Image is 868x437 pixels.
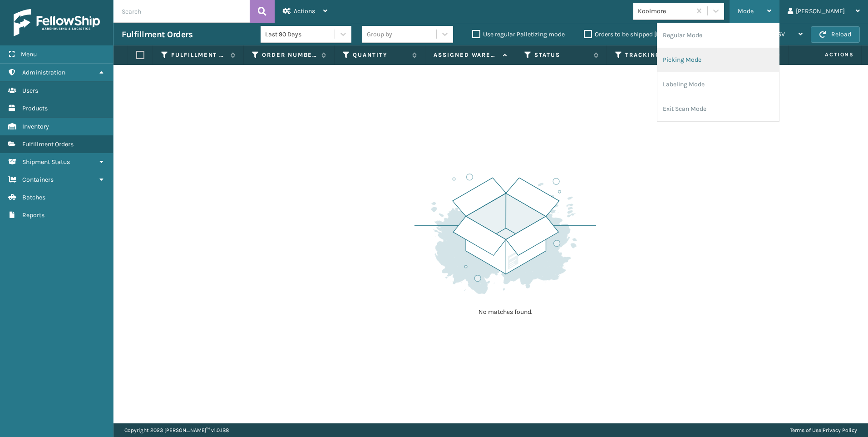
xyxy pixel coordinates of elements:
[22,140,74,148] span: Fulfillment Orders
[262,51,317,59] label: Order Number
[171,51,226,59] label: Fulfillment Order Id
[434,51,498,59] label: Assigned Warehouse
[22,69,65,76] span: Administration
[625,51,680,59] label: Tracking Number
[14,9,100,36] img: logo
[738,7,754,15] span: Mode
[657,97,779,121] li: Exit Scan Mode
[657,48,779,72] li: Picking Mode
[638,6,692,16] div: Koolmore
[122,29,192,40] h3: Fulfillment Orders
[811,26,860,43] button: Reload
[353,51,408,59] label: Quantity
[367,30,392,39] div: Group by
[22,123,49,130] span: Inventory
[584,30,672,38] label: Orders to be shipped [DATE]
[22,176,54,184] span: Containers
[22,104,48,112] span: Products
[657,72,779,97] li: Labeling Mode
[22,211,44,219] span: Reports
[124,423,229,437] p: Copyright 2023 [PERSON_NAME]™ v 1.0.188
[534,51,589,59] label: Status
[22,87,38,94] span: Users
[21,50,37,58] span: Menu
[657,23,779,48] li: Regular Mode
[294,7,315,15] span: Actions
[472,30,565,38] label: Use regular Palletizing mode
[796,47,859,62] span: Actions
[22,158,70,166] span: Shipment Status
[265,30,335,39] div: Last 90 Days
[22,194,45,201] span: Batches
